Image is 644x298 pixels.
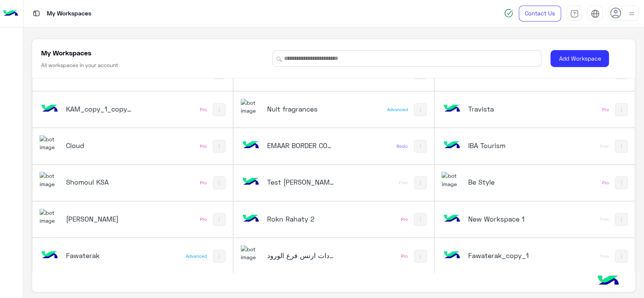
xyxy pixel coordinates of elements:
h5: Cloud [66,141,133,150]
div: Free [600,216,609,222]
img: bot image [441,245,462,266]
img: bot image [40,99,60,119]
h5: KAM_copy_1_copy_1 [66,104,133,113]
img: 718582414666387 [241,245,261,261]
img: hulul-logo.png [595,268,621,294]
div: Pro [602,107,609,113]
div: Pro [200,107,207,113]
div: Pro [602,180,609,186]
h5: Rokn Rahaty 2 [267,214,334,223]
img: 510162592189670 [441,172,462,188]
h5: New Workspace 1 [468,214,535,223]
h5: عيادات ارتس فرع الورود [267,251,334,260]
img: bot image [241,172,261,192]
div: Pro [200,216,207,222]
h5: My Workspaces [41,48,91,57]
div: Advanced [186,253,207,259]
img: tab [591,9,599,18]
img: 317874714732967 [40,135,60,151]
div: Pro [401,253,408,259]
div: Free [600,143,609,149]
h5: EMAAR BORDER CONSULTING ENGINEER [267,141,334,150]
img: 322853014244696 [40,209,60,225]
div: Pro [200,180,207,186]
img: bot image [441,135,462,156]
div: Pro [401,216,408,222]
p: My Workspaces [47,9,91,19]
img: bot image [241,135,261,156]
img: 135495776318059 [241,99,261,115]
h5: Fawaterak_copy_1 [468,251,535,260]
img: Logo [3,6,18,21]
h5: Shomoul KSA [66,177,133,186]
div: Basic [397,143,408,149]
img: bot image [241,209,261,229]
img: tab [570,9,579,18]
button: Add Workspace [550,50,609,67]
h5: Be Style [468,177,535,186]
div: Pro [200,143,207,149]
div: Free [399,180,408,186]
h5: Test Omar [267,177,334,186]
div: Free [600,253,609,259]
img: bot image [40,245,60,266]
img: 110260793960483 [40,172,60,188]
img: bot image [441,99,462,119]
h5: Rokn Rahaty [66,214,133,223]
h5: Travista [468,104,535,113]
h5: IBA Tourism [468,141,535,150]
div: Advanced [387,107,408,113]
h5: Nuit fragrances [267,104,334,113]
img: tab [32,9,41,18]
h6: All workspaces in your account [41,61,118,69]
img: bot image [441,209,462,229]
img: profile [627,9,636,18]
a: tab [567,6,582,21]
img: spinner [504,9,513,18]
a: Contact Us [519,6,561,21]
h5: Fawaterak [66,251,133,260]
